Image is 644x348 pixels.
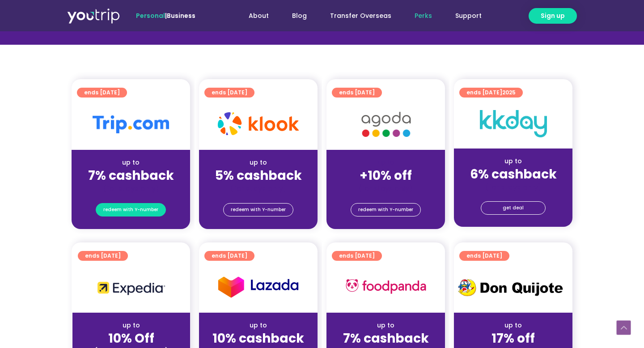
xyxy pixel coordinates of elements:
[444,8,493,24] a: Support
[96,203,166,216] a: redeem with Y-number
[206,158,310,167] div: up to
[212,251,247,261] span: ends [DATE]
[334,321,438,330] div: up to
[332,251,382,261] a: ends [DATE]
[212,330,304,347] strong: 10% cashback
[529,8,577,24] a: Sign up
[470,166,557,183] strong: 6% cashback
[360,167,412,184] strong: +10% off
[358,204,413,216] span: redeem with Y-number
[541,11,565,21] span: Sign up
[237,8,280,24] a: About
[136,11,195,20] span: |
[223,203,293,216] a: redeem with Y-number
[79,158,183,167] div: up to
[461,321,565,330] div: up to
[78,251,128,261] a: ends [DATE]
[103,204,158,216] span: redeem with Y-number
[136,11,165,20] span: Personal
[215,167,302,184] strong: 5% cashback
[403,8,444,24] a: Perks
[85,251,121,261] span: ends [DATE]
[204,88,254,98] a: ends [DATE]
[351,203,421,216] a: redeem with Y-number
[343,330,429,347] strong: 7% cashback
[466,251,502,261] span: ends [DATE]
[461,182,565,192] div: (for stays only)
[88,167,174,184] strong: 7% cashback
[332,88,382,98] a: ends [DATE]
[339,88,375,98] span: ends [DATE]
[339,251,375,261] span: ends [DATE]
[318,8,403,24] a: Transfer Overseas
[77,88,127,98] a: ends [DATE]
[491,330,535,347] strong: 17% off
[108,330,154,347] strong: 10% Off
[212,88,247,98] span: ends [DATE]
[80,321,183,330] div: up to
[231,204,286,216] span: redeem with Y-number
[206,184,310,193] div: (for stays only)
[503,202,524,214] span: get deal
[280,8,318,24] a: Blog
[459,88,523,98] a: ends [DATE]2025
[79,184,183,193] div: (for stays only)
[84,88,120,98] span: ends [DATE]
[167,11,195,20] a: Business
[377,158,394,167] span: up to
[502,89,516,96] span: 2025
[481,201,546,215] a: get deal
[334,184,438,193] div: (for stays only)
[459,251,509,261] a: ends [DATE]
[220,8,493,24] nav: Menu
[466,88,516,98] span: ends [DATE]
[461,157,565,166] div: up to
[206,321,310,330] div: up to
[204,251,254,261] a: ends [DATE]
